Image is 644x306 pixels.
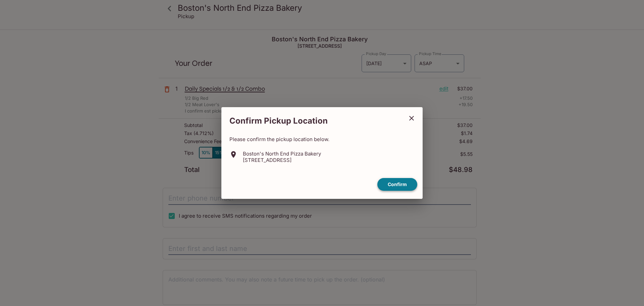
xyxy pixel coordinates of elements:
button: confirm [377,178,417,191]
button: close [403,110,420,127]
p: Please confirm the pickup location below. [229,136,415,142]
p: [STREET_ADDRESS] [243,157,321,163]
h2: Confirm Pickup Location [221,113,403,129]
p: Boston's North End Pizza Bakery [243,150,321,157]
